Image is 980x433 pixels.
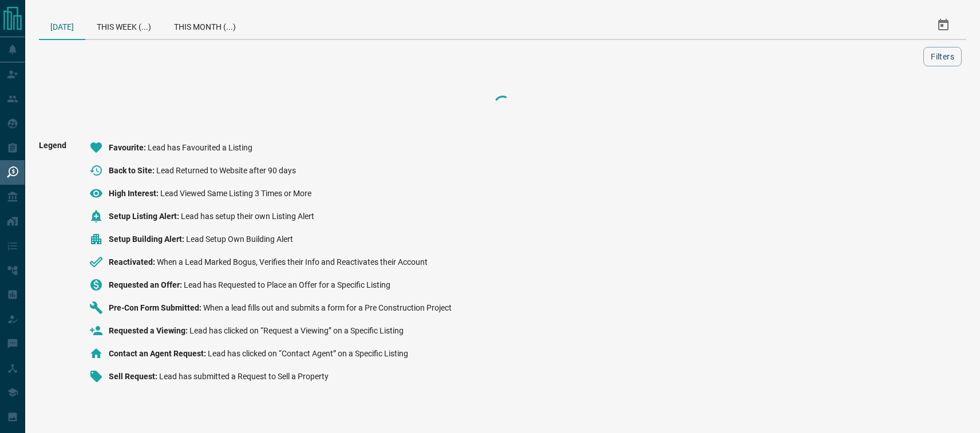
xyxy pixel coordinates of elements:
span: Back to Site [109,166,156,175]
span: Setup Building Alert [109,235,186,244]
span: Requested an Offer [109,280,184,289]
span: Lead Setup Own Building Alert [186,235,293,244]
span: Favourite [109,143,148,152]
span: Lead has Favourited a Listing [148,143,252,152]
span: High Interest [109,189,160,198]
div: Loading [445,93,560,116]
span: When a lead fills out and submits a form for a Pre Construction Project [203,303,452,312]
span: Pre-Con Form Submitted [109,303,203,312]
span: Lead has clicked on “Request a Viewing” on a Specific Listing [189,326,404,335]
div: This Week (...) [85,11,163,39]
span: Sell Request [109,372,159,381]
span: Lead has clicked on “Contact Agent” on a Specific Listing [208,349,408,358]
span: When a Lead Marked Bogus, Verifies their Info and Reactivates their Account [157,257,428,267]
span: Lead has setup their own Listing Alert [181,212,314,221]
span: Lead Viewed Same Listing 3 Times or More [160,189,311,198]
div: This Month (...) [163,11,247,39]
span: Reactivated [109,257,157,267]
span: Legend [39,141,66,392]
span: Lead has submitted a Request to Sell a Property [159,372,329,381]
span: Lead has Requested to Place an Offer for a Specific Listing [184,280,390,289]
button: Filters [923,47,962,66]
span: Setup Listing Alert [109,212,181,221]
span: Requested a Viewing [109,326,189,335]
div: [DATE] [39,11,85,40]
span: Lead Returned to Website after 90 days [156,166,296,175]
button: Select Date Range [930,11,957,39]
span: Contact an Agent Request [109,349,208,358]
